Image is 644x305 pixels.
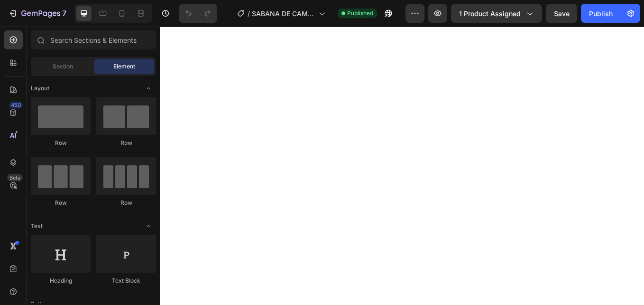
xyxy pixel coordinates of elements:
[141,81,156,96] span: Toggle open
[4,4,71,23] button: 7
[7,174,23,181] div: Beta
[31,199,91,207] div: Row
[451,4,542,23] button: 1 product assigned
[31,30,156,49] input: Search Sections & Elements
[9,101,23,109] div: 450
[179,4,217,23] div: Undo/Redo
[96,199,156,207] div: Row
[248,9,250,19] span: /
[347,9,373,18] span: Published
[589,9,613,19] div: Publish
[96,139,156,147] div: Row
[252,9,315,19] span: SABANA DE CAMA CON 2 FUNDAS
[160,27,644,305] iframe: Design area
[62,8,66,19] p: 7
[31,222,43,230] span: Text
[96,276,156,285] div: Text Block
[31,276,91,285] div: Heading
[31,84,49,93] span: Layout
[459,9,521,19] span: 1 product assigned
[546,4,577,23] button: Save
[113,62,135,71] span: Element
[141,219,156,234] span: Toggle open
[31,139,91,147] div: Row
[554,10,570,18] span: Save
[53,62,73,71] span: Section
[581,4,621,23] button: Publish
